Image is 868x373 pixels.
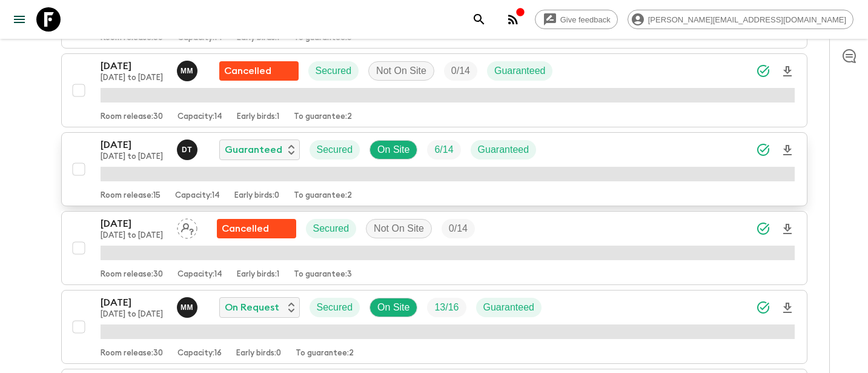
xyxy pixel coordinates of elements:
div: Secured [310,140,360,160]
div: On Site [369,298,417,317]
button: DT [177,139,200,160]
p: [DATE] [101,217,167,231]
p: Room release: 30 [101,112,163,122]
p: [DATE] to [DATE] [101,231,167,241]
p: To guarantee: 3 [294,270,352,280]
p: Secured [317,143,353,157]
p: 0 / 14 [449,221,468,236]
div: Not On Site [366,219,432,238]
p: Cancelled [222,221,269,236]
div: Trip Fill [442,219,475,238]
p: Capacity: 14 [177,112,222,122]
p: Room release: 15 [101,191,161,201]
div: Trip Fill [427,140,460,160]
p: On Request [225,300,279,315]
button: menu [7,7,31,32]
p: Secured [316,64,352,78]
svg: Synced Successfully [756,221,770,236]
p: Guaranteed [494,64,546,78]
p: [DATE] [101,59,167,73]
p: [DATE] to [DATE] [101,73,167,83]
p: [DATE] [101,295,167,310]
div: Trip Fill [444,61,477,81]
p: Early birds: 0 [234,191,279,201]
p: [DATE] to [DATE] [101,152,167,162]
p: Secured [317,300,353,315]
p: M M [181,303,193,312]
p: Room release: 30 [101,349,163,358]
p: Room release: 30 [101,270,163,280]
svg: Synced Successfully [756,300,770,315]
div: Secured [308,61,359,81]
p: Guaranteed [483,300,535,315]
div: [PERSON_NAME][EMAIL_ADDRESS][DOMAIN_NAME] [628,10,853,29]
p: Capacity: 14 [175,191,220,201]
span: Assign pack leader [177,222,197,232]
p: Secured [313,221,350,236]
p: Guaranteed [478,143,529,157]
p: [DATE] to [DATE] [101,310,167,320]
p: [DATE] [101,138,167,152]
span: Give feedback [554,15,617,24]
button: MM [177,297,200,318]
button: [DATE][DATE] to [DATE]Devlin TikiTikiGuaranteedSecuredOn SiteTrip FillGuaranteedRoom release:15Ca... [61,132,807,206]
p: M M [181,66,193,76]
button: search adventures [467,7,491,32]
svg: Download Onboarding [780,143,795,158]
span: Maddy Moore [177,64,200,74]
button: MM [177,61,200,81]
span: [PERSON_NAME][EMAIL_ADDRESS][DOMAIN_NAME] [641,15,853,24]
p: Capacity: 16 [177,349,222,358]
p: 6 / 14 [434,143,453,157]
svg: Synced Successfully [756,143,770,157]
button: [DATE][DATE] to [DATE]Assign pack leaderFlash Pack cancellationSecuredNot On SiteTrip FillRoom re... [61,211,807,285]
p: 13 / 16 [434,300,459,315]
svg: Download Onboarding [780,301,795,315]
p: Capacity: 14 [177,270,222,280]
p: D T [182,145,192,155]
p: To guarantee: 2 [296,349,354,358]
svg: Download Onboarding [780,64,795,79]
p: 0 / 14 [451,64,470,78]
svg: Synced Successfully [756,64,770,78]
button: [DATE][DATE] to [DATE]Maddy MooreOn RequestSecuredOn SiteTrip FillGuaranteedRoom release:30Capaci... [61,290,807,364]
p: Early birds: 0 [236,349,281,358]
div: Flash Pack cancellation [217,219,296,238]
a: Give feedback [535,10,618,29]
span: Maddy Moore [177,301,200,311]
div: Secured [306,219,357,238]
p: Not On Site [376,64,426,78]
p: On Site [377,300,409,315]
p: Guaranteed [225,143,282,157]
p: Not On Site [374,221,424,236]
p: Cancelled [224,64,271,78]
p: On Site [377,143,409,157]
div: Flash Pack cancellation [219,61,299,81]
div: Trip Fill [427,298,466,317]
p: To guarantee: 2 [294,112,352,122]
p: To guarantee: 2 [294,191,352,201]
div: On Site [369,140,417,160]
div: Not On Site [368,61,434,81]
div: Secured [310,298,360,317]
button: [DATE][DATE] to [DATE]Maddy MooreFlash Pack cancellationSecuredNot On SiteTrip FillGuaranteedRoom... [61,53,807,127]
p: Early birds: 1 [237,112,279,122]
span: Devlin TikiTiki [177,143,200,153]
p: Early birds: 1 [237,270,279,280]
svg: Download Onboarding [780,222,795,237]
